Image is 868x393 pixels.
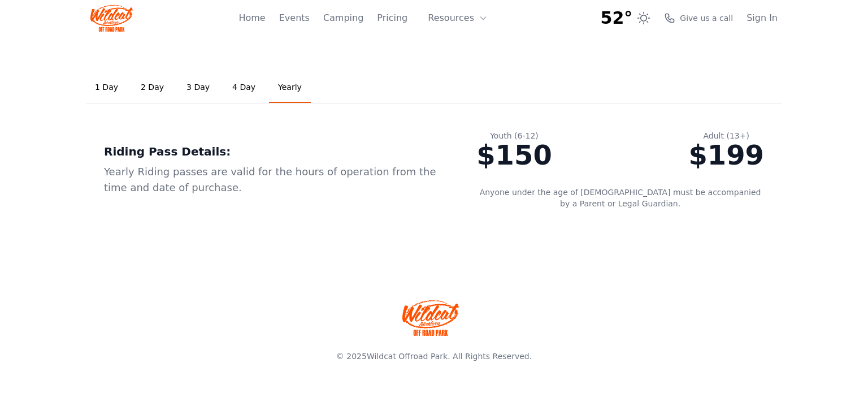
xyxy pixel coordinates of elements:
[86,72,127,103] a: 1 Day
[688,141,764,169] div: $199
[377,11,407,25] a: Pricing
[476,141,552,169] div: $150
[223,72,264,103] a: 4 Day
[90,5,133,32] img: Wildcat Logo
[279,11,310,25] a: Events
[104,144,440,159] div: Riding Pass Details:
[688,130,764,141] div: Adult (13+)
[367,352,448,361] a: Wildcat Offroad Park
[177,72,219,103] a: 3 Day
[269,72,311,103] a: Yearly
[680,12,733,24] span: Give us a call
[132,72,173,103] a: 2 Day
[323,11,363,25] a: Camping
[476,187,764,209] p: Anyone under the age of [DEMOGRAPHIC_DATA] must be accompanied by a Parent or Legal Guardian.
[402,300,459,336] img: Wildcat Offroad park
[601,8,633,28] span: 52°
[104,164,440,196] div: Yearly Riding passes are valid for the hours of operation from the time and date of purchase.
[664,12,733,24] a: Give us a call
[336,352,532,361] span: © 2025 . All Rights Reserved.
[421,7,494,29] button: Resources
[747,11,778,25] a: Sign In
[476,130,552,141] div: Youth (6-12)
[238,11,265,25] a: Home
